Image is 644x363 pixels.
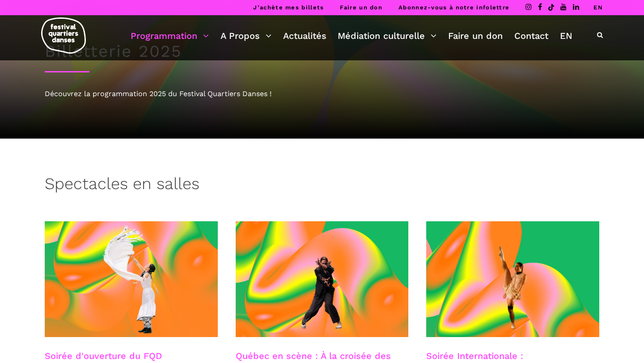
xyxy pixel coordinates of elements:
[338,28,436,43] a: Médiation culturelle
[131,28,209,43] a: Programmation
[514,28,548,43] a: Contact
[560,28,572,43] a: EN
[593,4,603,11] a: EN
[45,174,199,197] h3: Spectacles en salles
[283,28,326,43] a: Actualités
[220,28,271,43] a: A Propos
[398,4,509,11] a: Abonnez-vous à notre infolettre
[45,350,162,361] a: Soirée d'ouverture du FQD
[41,17,86,54] img: logo-fqd-med
[448,28,503,43] a: Faire un don
[253,4,324,11] a: J’achète mes billets
[340,4,382,11] a: Faire un don
[45,88,599,100] div: Découvrez la programmation 2025 du Festival Quartiers Danses !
